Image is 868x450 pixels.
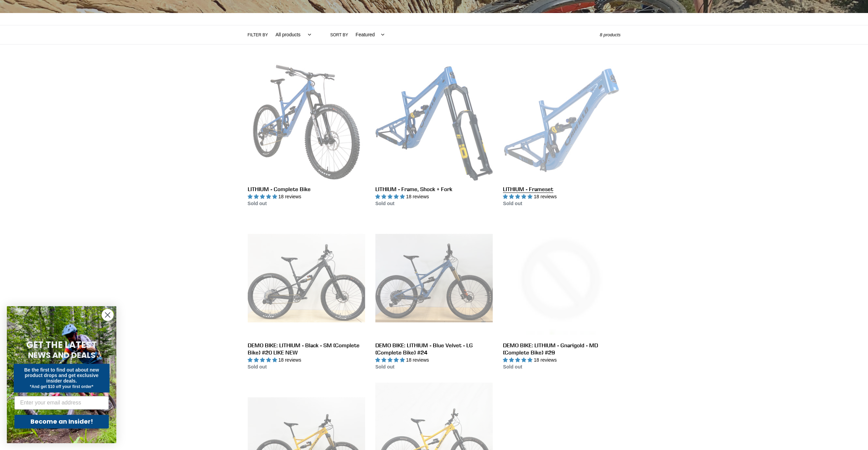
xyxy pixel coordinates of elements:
[248,32,268,38] label: Filter by
[14,396,109,410] input: Enter your email address
[30,384,93,389] span: *And get $10 off your first order*
[600,32,621,37] span: 8 products
[26,339,97,351] span: GET THE LATEST
[24,367,99,384] span: Be the first to find out about new product drops and get exclusive insider deals.
[28,350,95,361] span: NEWS AND DEALS
[330,32,348,38] label: Sort by
[14,415,109,428] button: Become an Insider!
[102,309,114,321] button: Close dialog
